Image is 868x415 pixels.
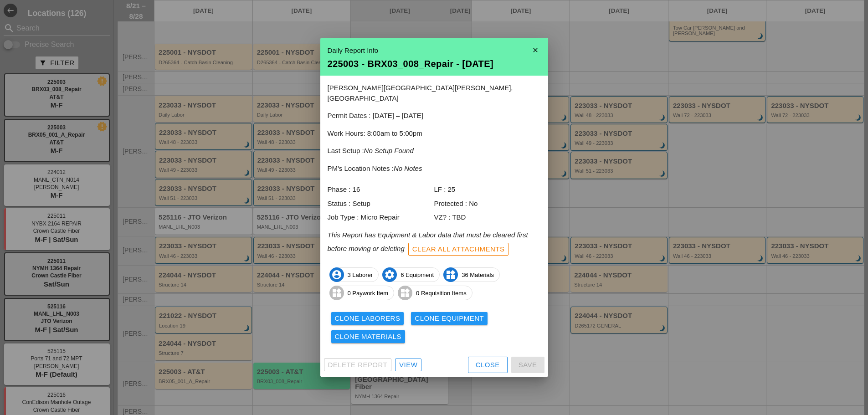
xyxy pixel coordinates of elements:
[444,267,499,282] span: 36 Materials
[394,164,422,172] i: No Notes
[328,184,434,195] div: Phase : 16
[382,267,397,282] i: settings
[330,267,379,282] span: 3 Laborer
[383,267,439,282] span: 6 Equipment
[411,312,488,325] button: Clone Equipment
[412,244,505,255] div: Clear All Attachments
[335,313,401,324] div: Clone Laborers
[328,231,528,252] i: This Report has Equipment & Labor data that must be cleared first before moving or deleting
[395,359,421,371] a: View
[328,212,434,223] div: Job Type : Micro Repair
[434,184,541,195] div: LF : 25
[443,267,458,282] i: widgets
[468,357,508,373] button: Close
[526,41,544,59] i: close
[328,46,541,56] div: Daily Report Info
[328,164,541,174] p: PM's Location Notes :
[398,286,412,300] i: widgets
[399,360,417,370] div: View
[328,59,541,68] div: 225003 - BRX03_008_Repair - [DATE]
[415,313,484,324] div: Clone Equipment
[331,312,404,325] button: Clone Laborers
[328,146,541,156] p: Last Setup :
[476,360,500,370] div: Close
[408,243,509,256] button: Clear All Attachments
[398,286,472,300] span: 0 Requisition Items
[328,83,541,103] p: [PERSON_NAME][GEOGRAPHIC_DATA][PERSON_NAME], [GEOGRAPHIC_DATA]
[329,267,344,282] i: account_circle
[328,111,541,121] p: Permit Dates : [DATE] – [DATE]
[328,128,541,139] p: Work Hours: 8:00am to 5:00pm
[328,199,434,209] div: Status : Setup
[335,332,402,342] div: Clone Materials
[434,212,541,223] div: VZ? : TBD
[329,286,344,300] i: widgets
[364,147,414,154] i: No Setup Found
[330,286,394,300] span: 0 Paywork Item
[434,199,541,209] div: Protected : No
[331,330,406,343] button: Clone Materials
